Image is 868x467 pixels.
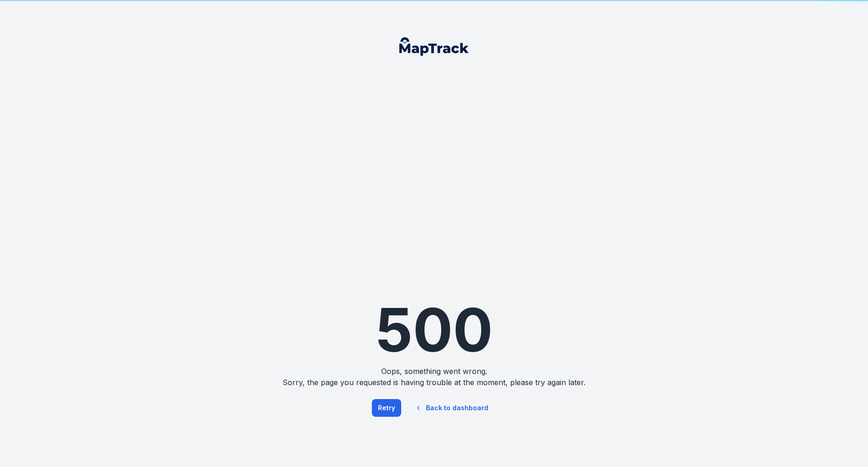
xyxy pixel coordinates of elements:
nav: Global [384,37,484,56]
span: Oops, something went wrong. [263,366,606,377]
span: Sorry, the page you requested is having trouble at the moment, please try again later. [263,377,606,388]
button: Retry [372,399,401,417]
a: Back to dashboard [407,397,496,419]
h1: 500 [263,300,606,360]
